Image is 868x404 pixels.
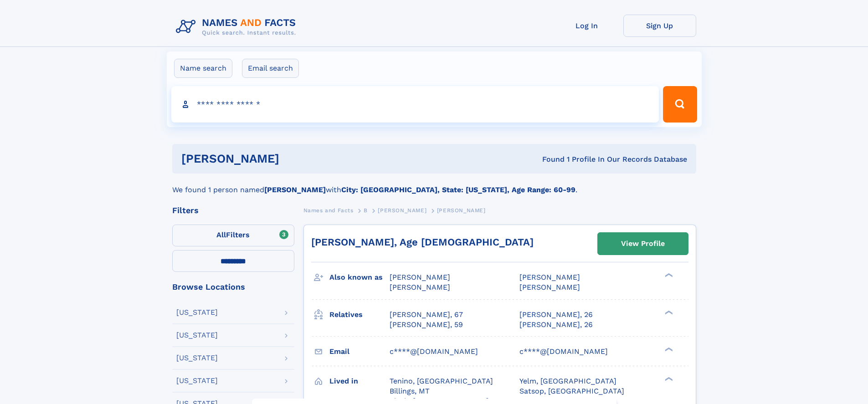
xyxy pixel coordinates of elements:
[264,185,326,194] b: [PERSON_NAME]
[176,309,218,316] div: [US_STATE]
[171,86,659,123] input: search input
[329,270,390,285] h3: Also known as
[172,174,696,195] div: We found 1 person named with .
[329,307,390,322] h3: Relatives
[519,387,624,395] span: Satsop, [GEOGRAPHIC_DATA]
[519,283,580,291] span: [PERSON_NAME]
[329,373,390,389] h3: Lived in
[623,15,696,37] a: Sign Up
[364,205,368,216] a: B
[378,207,426,214] span: [PERSON_NAME]
[242,59,299,78] label: Email search
[550,15,623,37] a: Log In
[598,233,688,255] a: View Profile
[172,206,294,215] div: Filters
[437,207,486,214] span: [PERSON_NAME]
[364,207,368,214] span: B
[341,185,575,194] b: City: [GEOGRAPHIC_DATA], State: [US_STATE], Age Range: 60-99
[663,309,673,315] div: ❯
[390,273,450,281] span: [PERSON_NAME]
[174,59,232,78] label: Name search
[181,153,411,164] h1: [PERSON_NAME]
[378,205,426,216] a: [PERSON_NAME]
[176,332,218,339] div: [US_STATE]
[519,273,580,281] span: [PERSON_NAME]
[663,346,673,352] div: ❯
[216,230,226,239] span: All
[519,310,593,320] a: [PERSON_NAME], 26
[176,354,218,362] div: [US_STATE]
[172,283,294,291] div: Browse Locations
[519,377,616,385] span: Yelm, [GEOGRAPHIC_DATA]
[172,15,303,39] img: Logo Names and Facts
[176,377,218,384] div: [US_STATE]
[390,310,463,320] a: [PERSON_NAME], 67
[519,320,593,330] a: [PERSON_NAME], 26
[390,320,463,330] a: [PERSON_NAME], 59
[390,283,450,291] span: [PERSON_NAME]
[390,387,430,395] span: Billings, MT
[390,377,493,385] span: Tenino, [GEOGRAPHIC_DATA]
[663,272,673,278] div: ❯
[663,86,697,123] button: Search Button
[621,233,665,254] div: View Profile
[663,376,673,382] div: ❯
[311,236,534,248] a: [PERSON_NAME], Age [DEMOGRAPHIC_DATA]
[329,344,390,359] h3: Email
[303,205,354,216] a: Names and Facts
[411,154,687,164] div: Found 1 Profile In Our Records Database
[172,225,294,246] label: Filters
